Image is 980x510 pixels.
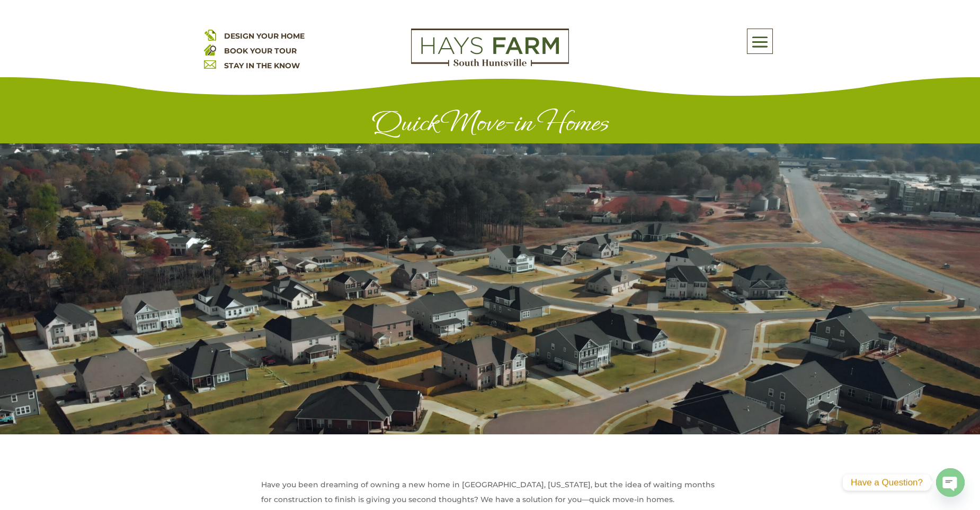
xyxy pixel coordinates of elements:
[204,43,216,56] img: book your home tour
[862,11,954,26] a: Get More Details
[411,59,569,69] a: hays farm homes huntsville development
[224,61,300,70] a: STAY IN THE KNOW
[224,46,297,56] a: BOOK YOUR TOUR
[959,3,975,19] span: X
[411,29,569,67] img: Logo
[26,13,857,23] p: Rates as low as 5.75%* with our preferred lender
[204,107,776,143] h1: Quick Move-in Homes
